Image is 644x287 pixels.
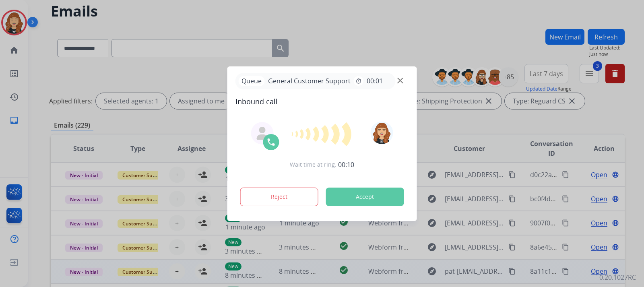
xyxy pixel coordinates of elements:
[235,96,409,107] span: Inbound call
[239,76,265,86] p: Queue
[355,78,362,84] mat-icon: timer
[326,188,404,206] button: Accept
[256,127,269,140] img: agent-avatar
[599,273,636,282] p: 0.20.1027RC
[367,76,383,86] span: 00:01
[265,76,354,86] span: General Customer Support
[397,77,403,83] img: close-button
[338,160,354,169] span: 00:10
[370,122,393,144] img: avatar
[290,161,336,169] span: Wait time at ring:
[266,137,276,147] img: call-icon
[240,188,318,206] button: Reject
